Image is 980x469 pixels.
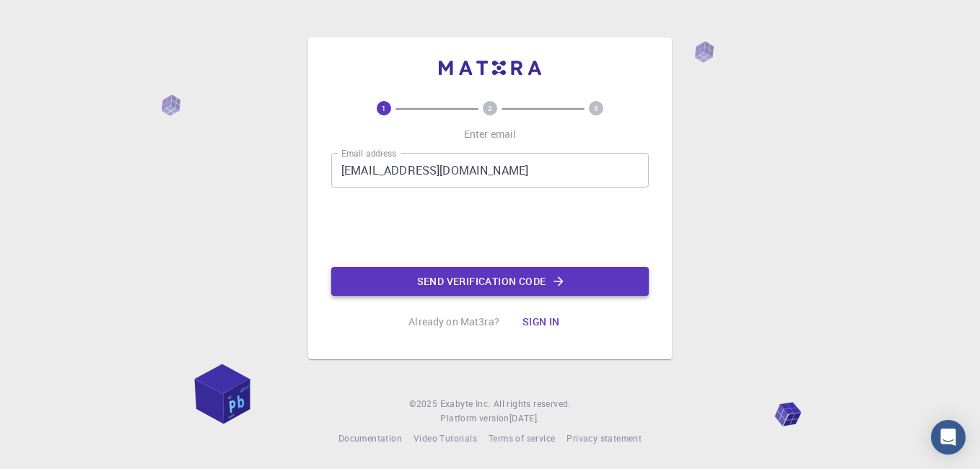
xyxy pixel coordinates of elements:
a: [DATE]. [509,411,540,426]
a: Terms of service [489,431,555,446]
a: Exabyte Inc. [440,397,491,411]
span: Exabyte Inc. [440,398,491,409]
span: All rights reserved. [494,397,571,411]
text: 1 [382,103,386,113]
span: Platform version [440,411,509,426]
span: Documentation [338,432,402,444]
span: Video Tutorials [414,432,477,444]
span: Terms of service [489,432,555,444]
a: Privacy statement [566,431,642,446]
p: Enter email [464,127,517,141]
label: Email address [341,147,396,159]
a: Documentation [338,431,402,446]
text: 2 [488,103,492,113]
button: Sign in [511,307,572,336]
span: [DATE] . [509,412,540,424]
span: © 2025 [409,397,439,411]
button: Send verification code [331,267,649,296]
span: Privacy statement [566,432,642,444]
iframe: reCAPTCHA [380,199,600,255]
a: Video Tutorials [414,431,477,446]
text: 3 [594,103,598,113]
p: Already on Mat3ra? [408,315,499,329]
div: Open Intercom Messenger [931,420,966,455]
